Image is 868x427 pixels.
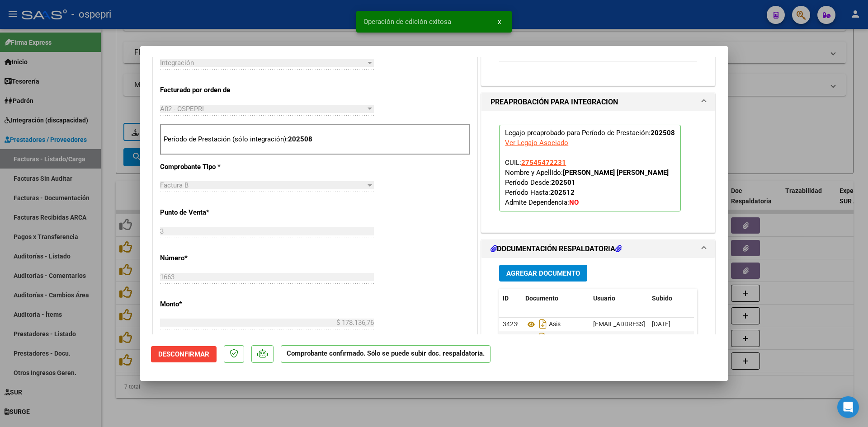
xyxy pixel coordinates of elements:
button: Desconfirmar [151,346,217,362]
div: Ver Legajo Asociado [505,138,568,148]
strong: [PERSON_NAME] [PERSON_NAME] [563,169,669,177]
span: [EMAIL_ADDRESS][DOMAIN_NAME] - [PERSON_NAME] [593,334,746,341]
div: Open Intercom Messenger [837,396,859,418]
p: Legajo preaprobado para Período de Prestación: [499,125,681,211]
mat-expansion-panel-header: DOCUMENTACIÓN RESPALDATORIA [481,240,715,258]
span: Operación de edición exitosa [363,17,451,26]
h1: PREAPROBACIÓN PARA INTEGRACION [491,97,618,108]
span: Agregar Documento [506,269,580,277]
p: Facturado por orden de [160,85,253,95]
datatable-header-cell: Acción [693,289,739,308]
i: Descargar documento [537,317,549,331]
p: Comprobante Tipo * [160,162,253,172]
span: [DATE] [652,334,670,341]
mat-expansion-panel-header: PREAPROBACIÓN PARA INTEGRACION [481,93,715,111]
h1: DOCUMENTACIÓN RESPALDATORIA [491,244,622,254]
span: CUIL: Nombre y Apellido: Período Desde: Período Hasta: Admite Dependencia: [505,159,669,206]
strong: 202501 [551,178,576,187]
datatable-header-cell: ID [499,289,522,308]
p: Comprobante confirmado. Sólo se puede subir doc. respaldatoria. [281,345,491,363]
strong: NO [569,198,579,206]
span: x [498,18,501,26]
span: Factura B [160,181,189,189]
span: 34239 [503,320,521,328]
p: Período de Prestación (sólo integración): [164,134,467,145]
button: Agregar Documento [499,265,587,282]
strong: 202508 [288,135,312,143]
span: [DATE] [652,320,670,328]
span: Subido [652,295,672,302]
span: A02 - OSPEPRI [160,105,204,113]
span: Usuario [593,295,615,302]
p: Número [160,253,253,263]
datatable-header-cell: Subido [648,289,693,308]
div: PREAPROBACIÓN PARA INTEGRACION [481,111,715,232]
strong: 202508 [651,129,675,137]
span: 35125 [503,334,521,341]
span: [EMAIL_ADDRESS][DOMAIN_NAME] - [PERSON_NAME] [593,320,746,328]
button: x [491,14,508,30]
span: 27545472231 [521,159,566,167]
span: Asis [525,321,561,328]
span: Documento [525,295,558,302]
strong: 202512 [550,188,575,197]
span: Asis [525,334,561,342]
p: Monto [160,299,253,310]
span: Desconfirmar [158,350,209,358]
span: Integración [160,59,194,67]
datatable-header-cell: Usuario [590,289,648,308]
p: Punto de Venta [160,207,253,218]
span: ID [503,295,509,302]
datatable-header-cell: Documento [522,289,590,308]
